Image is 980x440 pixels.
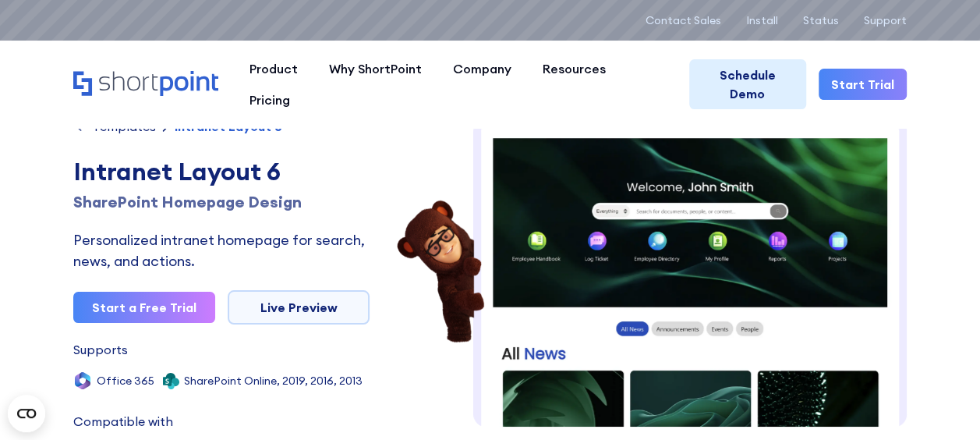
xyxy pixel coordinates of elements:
[902,365,980,440] iframe: Chat Widget
[175,120,282,133] div: Intranet Layout 6
[646,14,721,27] a: Contact Sales
[249,59,298,78] div: Product
[864,14,907,27] a: Support
[73,190,370,214] h1: SharePoint Homepage Design
[73,343,128,356] div: Supports
[543,59,606,78] div: Resources
[437,53,527,84] a: Company
[73,71,218,98] a: Home
[234,53,313,84] a: Product
[249,90,290,109] div: Pricing
[73,292,215,323] a: Start a Free Trial
[228,290,370,325] a: Live Preview
[73,229,370,271] div: Personalized intranet homepage for search, news, and actions.
[453,59,511,78] div: Company
[819,69,907,100] a: Start Trial
[73,153,370,190] div: Intranet Layout 6
[73,415,173,428] div: Compatible with
[746,14,778,27] a: Install
[803,14,839,27] a: Status
[184,375,363,386] div: SharePoint Online, 2019, 2016, 2013
[234,84,306,115] a: Pricing
[92,120,156,133] div: Templates
[527,53,621,84] a: Resources
[329,59,422,78] div: Why ShortPoint
[97,375,154,386] div: Office 365
[313,53,437,84] a: Why ShortPoint
[8,395,45,432] button: Open CMP widget
[689,59,806,109] a: Schedule Demo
